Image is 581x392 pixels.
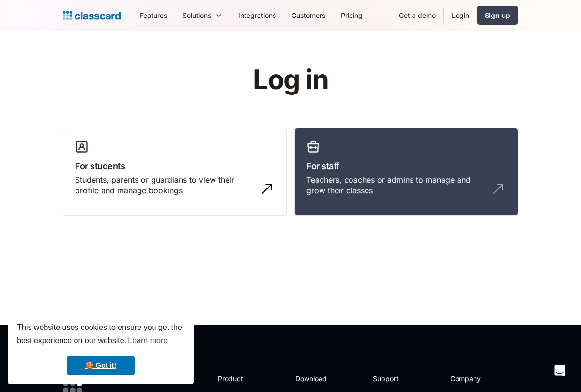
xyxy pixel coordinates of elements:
h2: Support [373,374,412,384]
a: Features [132,4,175,26]
a: For staffTeachers, coaches or admins to manage and grow their classes [294,128,518,216]
h3: For staff [306,159,506,172]
div: Solutions [183,10,211,20]
a: learn more about cookies [126,333,169,348]
a: Pricing [333,4,370,26]
a: dismiss cookie message [67,356,135,375]
div: cookieconsent [8,313,194,384]
h1: Log in [137,65,444,95]
a: Get a demo [391,4,443,26]
h2: Product [218,374,270,384]
div: Open Intercom Messenger [548,359,571,382]
span: This website uses cookies to ensure you get the best experience on our website. [17,322,184,348]
a: Integrations [230,4,284,26]
div: Solutions [175,4,230,26]
h2: Download [295,374,335,384]
div: Teachers, coaches or admins to manage and grow their classes [306,174,487,196]
div: Students, parents or guardians to view their profile and manage bookings [75,174,255,196]
a: Login [444,4,477,26]
h2: Company [450,374,515,384]
div: Sign up [485,10,510,20]
h3: For students [75,159,275,172]
a: Sign up [477,6,518,25]
a: Logo [63,9,121,22]
a: For studentsStudents, parents or guardians to view their profile and manage bookings [63,128,287,216]
a: Customers [284,4,333,26]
